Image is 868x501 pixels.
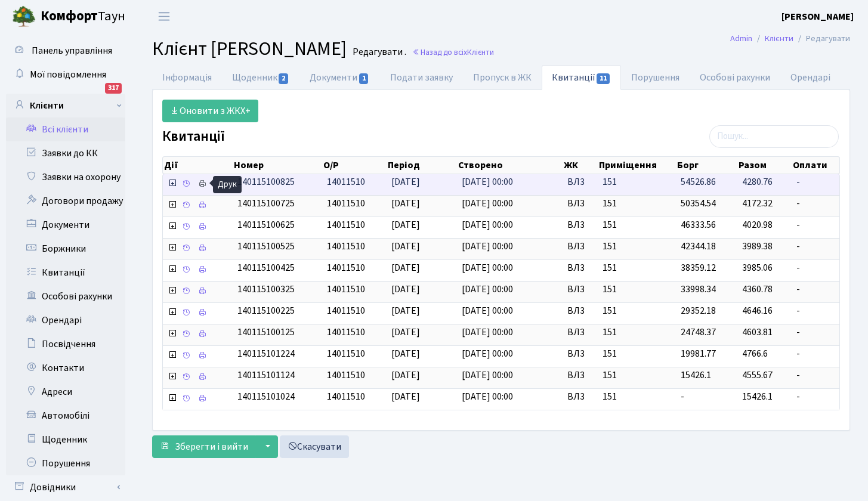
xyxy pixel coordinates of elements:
[279,73,288,84] span: 2
[6,451,125,475] a: Порушення
[391,240,420,253] span: [DATE]
[742,218,773,231] span: 4020.98
[462,304,513,317] span: [DATE] 00:00
[327,369,365,382] span: 14011510
[327,261,365,274] span: 14011510
[299,65,379,90] a: Документи
[567,304,593,318] span: ВЛ3
[457,157,563,174] th: Створено
[327,304,365,317] span: 14011510
[327,197,365,210] span: 14011510
[6,141,125,165] a: Заявки до КК
[463,65,542,90] a: Пропуск в ЖК
[796,390,835,404] span: -
[742,369,773,382] span: 4555.67
[462,326,513,339] span: [DATE] 00:00
[387,157,457,174] th: Період
[796,283,835,296] span: -
[690,65,780,90] a: Особові рахунки
[237,326,295,339] span: 140115100125
[780,65,841,90] a: Орендарі
[233,157,323,174] th: Номер
[350,47,406,58] small: Редагувати .
[781,10,854,23] b: [PERSON_NAME]
[681,283,716,296] span: 33998.34
[237,175,295,188] span: 140115100825
[162,100,258,122] a: Оновити з ЖКХ+
[322,157,387,174] th: О/Р
[567,197,593,211] span: ВЛ3
[462,347,513,360] span: [DATE] 00:00
[391,283,420,296] span: [DATE]
[542,65,621,90] a: Квитанції
[391,197,420,210] span: [DATE]
[796,261,835,275] span: -
[380,65,463,90] a: Подати заявку
[175,440,248,453] span: Зберегти і вийти
[6,356,125,380] a: Контакти
[237,261,295,274] span: 140115100425
[793,32,850,45] li: Редагувати
[567,218,593,232] span: ВЛ3
[462,261,513,274] span: [DATE] 00:00
[6,261,125,284] a: Квитанції
[603,390,672,404] span: 151
[567,369,593,382] span: ВЛ3
[462,197,513,210] span: [DATE] 00:00
[567,175,593,189] span: ВЛ3
[742,261,773,274] span: 3985.06
[742,283,773,296] span: 4360.78
[796,175,835,189] span: -
[796,369,835,382] span: -
[6,237,125,261] a: Боржники
[237,240,295,253] span: 140115100525
[32,44,112,57] span: Панель управління
[391,261,420,274] span: [DATE]
[742,197,773,210] span: 4172.32
[222,65,299,90] a: Щоденник
[681,218,716,231] span: 46333.56
[213,176,242,193] div: Друк
[742,347,768,360] span: 4766.6
[792,157,839,174] th: Оплати
[327,390,365,403] span: 14011510
[676,157,737,174] th: Борг
[603,369,672,382] span: 151
[6,475,125,499] a: Довідники
[6,308,125,332] a: Орендарі
[327,283,365,296] span: 14011510
[105,83,122,94] div: 317
[567,347,593,361] span: ВЛ3
[681,240,716,253] span: 42344.18
[149,7,179,26] button: Переключити навігацію
[709,125,839,148] input: Пошук...
[567,326,593,339] span: ВЛ3
[603,283,672,296] span: 151
[603,326,672,339] span: 151
[6,332,125,356] a: Посвідчення
[237,347,295,360] span: 140115101224
[6,189,125,213] a: Договори продажу
[6,94,125,117] a: Клієнти
[796,347,835,361] span: -
[41,7,98,26] b: Комфорт
[12,5,36,29] img: logo.png
[597,73,610,84] span: 11
[6,380,125,404] a: Адреси
[391,347,420,360] span: [DATE]
[603,240,672,253] span: 151
[6,39,125,63] a: Панель управління
[6,428,125,451] a: Щоденник
[237,197,295,210] span: 140115100725
[327,175,365,188] span: 14011510
[152,35,347,63] span: Клієнт [PERSON_NAME]
[603,218,672,232] span: 151
[796,240,835,253] span: -
[563,157,598,174] th: ЖК
[6,63,125,86] a: Мої повідомлення317
[237,283,295,296] span: 140115100325
[712,26,868,51] nav: breadcrumb
[462,175,513,188] span: [DATE] 00:00
[280,435,349,458] a: Скасувати
[6,213,125,237] a: Документи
